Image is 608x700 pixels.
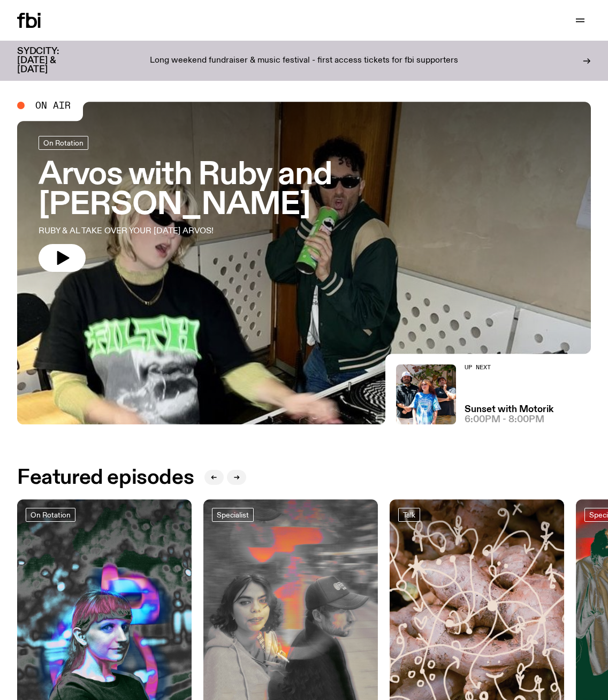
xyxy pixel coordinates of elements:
a: Talk [398,508,420,522]
span: 6:00pm - 8:00pm [465,415,544,424]
a: On Rotation [26,508,75,522]
p: Long weekend fundraiser & music festival - first access tickets for fbi supporters [150,56,458,66]
a: Ruby wears a Collarbones t shirt and pretends to play the DJ decks, Al sings into a pringles can.... [17,102,591,424]
h2: Up Next [465,364,553,370]
img: Andrew, Reenie, and Pat stand in a row, smiling at the camera, in dappled light with a vine leafe... [396,364,456,424]
p: RUBY & AL TAKE OVER YOUR [DATE] ARVOS! [39,225,313,238]
span: On Air [35,101,71,110]
span: On Rotation [31,511,71,519]
a: Sunset with Motorik [465,405,553,414]
a: Arvos with Ruby and [PERSON_NAME]RUBY & AL TAKE OVER YOUR [DATE] ARVOS! [39,136,569,272]
h2: Featured episodes [17,468,194,488]
span: Talk [403,511,415,519]
span: On Rotation [43,139,83,147]
a: On Rotation [39,136,88,150]
h3: Arvos with Ruby and [PERSON_NAME] [39,161,569,220]
a: Specialist [212,508,254,522]
span: Specialist [217,511,249,519]
h3: SYDCITY: [DATE] & [DATE] [17,47,86,74]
